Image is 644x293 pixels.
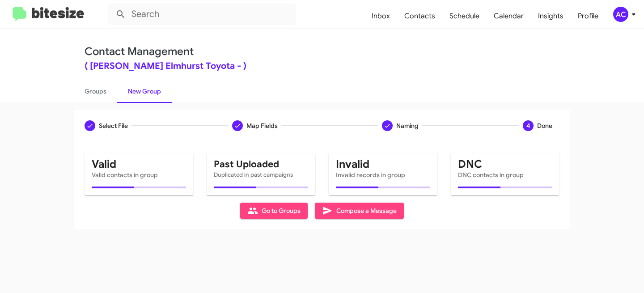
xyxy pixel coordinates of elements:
mat-card-subtitle: Invalid records in group [336,170,430,179]
button: Compose a Message [315,203,404,219]
div: ( [PERSON_NAME] Elmhurst Toyota - ) [85,62,559,71]
input: Search [108,4,296,25]
mat-card-subtitle: Valid contacts in group [92,170,186,179]
button: AC [606,7,634,22]
a: Profile [571,3,606,29]
mat-card-subtitle: DNC contacts in group [458,170,552,179]
a: Inbox [364,3,397,29]
span: Compose a Message [322,203,397,219]
mat-card-title: Past Uploaded [214,160,308,169]
mat-card-title: Invalid [336,160,430,169]
mat-card-subtitle: Duplicated in past campaigns [214,170,308,179]
mat-card-title: DNC [458,160,552,169]
mat-card-title: Valid [92,160,186,169]
a: Contacts [397,3,442,29]
a: Insights [531,3,571,29]
a: Contact Management [85,45,194,58]
a: Schedule [442,3,487,29]
a: Groups [74,80,117,103]
button: Go to Groups [240,203,308,219]
div: AC [613,7,628,22]
a: Calendar [487,3,531,29]
span: Go to Groups [247,203,301,219]
a: New Group [117,80,172,103]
